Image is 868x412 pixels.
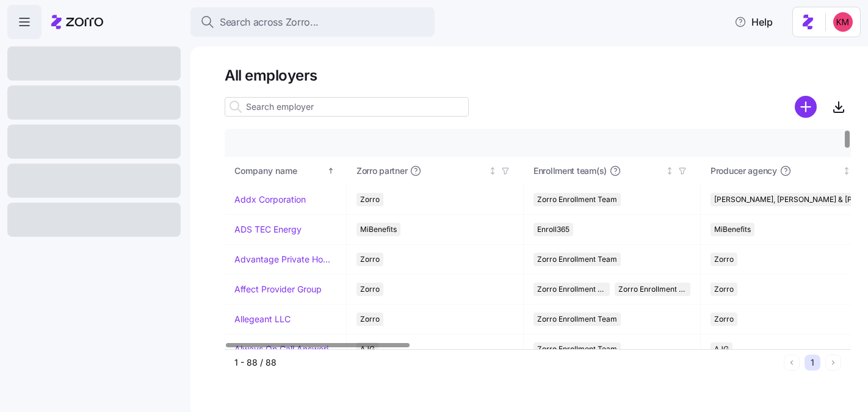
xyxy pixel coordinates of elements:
[488,167,497,175] div: Not sorted
[714,283,734,296] span: Zorro
[537,283,606,296] span: Zorro Enrollment Team
[524,157,701,185] th: Enrollment team(s)Not sorted
[725,10,783,34] button: Help
[537,253,617,266] span: Zorro Enrollment Team
[533,165,607,177] span: Enrollment team(s)
[665,167,674,175] div: Not sorted
[714,253,734,266] span: Zorro
[225,66,851,85] h1: All employers
[784,355,800,370] button: Previous page
[360,283,380,296] span: Zorro
[805,355,820,370] button: 1
[360,313,380,326] span: Zorro
[234,223,302,236] a: ADS TEC Energy
[347,157,524,185] th: Zorro partnerNot sorted
[327,167,335,175] div: Sorted ascending
[234,164,325,178] div: Company name
[714,313,734,326] span: Zorro
[537,223,570,236] span: Enroll365
[190,7,435,37] button: Search across Zorro...
[842,167,851,175] div: Not sorted
[356,165,407,177] span: Zorro partner
[234,313,291,325] a: Allegeant LLC
[714,223,751,236] span: MiBenefits
[734,15,773,29] span: Help
[234,253,336,266] a: Advantage Private Home Care
[360,223,397,236] span: MiBenefits
[711,165,777,177] span: Producer agency
[618,283,687,296] span: Zorro Enrollment Experts
[234,193,306,206] a: Addx Corporation
[234,356,779,369] div: 1 - 88 / 88
[825,355,841,370] button: Next page
[360,193,380,206] span: Zorro
[537,193,617,206] span: Zorro Enrollment Team
[833,12,853,32] img: 8fbd33f679504da1795a6676107ffb9e
[225,157,347,185] th: Company nameSorted ascending
[234,283,322,295] a: Affect Provider Group
[220,15,319,30] span: Search across Zorro...
[225,97,469,117] input: Search employer
[360,253,380,266] span: Zorro
[795,96,817,118] svg: add icon
[537,313,617,326] span: Zorro Enrollment Team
